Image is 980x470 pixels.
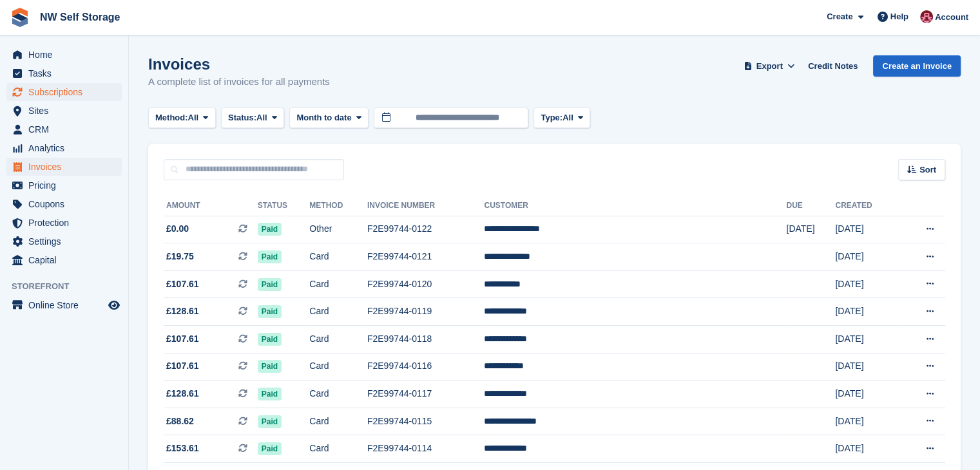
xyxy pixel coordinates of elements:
[28,83,106,101] span: Subscriptions
[6,102,122,120] a: menu
[786,196,835,216] th: Due
[166,387,199,400] span: £128.61
[484,196,786,216] th: Customer
[166,332,199,346] span: £107.61
[309,353,367,381] td: Card
[258,388,282,400] span: Paid
[289,108,369,129] button: Month to date
[309,408,367,435] td: Card
[541,111,562,124] span: Type:
[309,196,367,216] th: Method
[835,298,898,326] td: [DATE]
[367,270,485,298] td: F2E99744-0120
[803,55,863,77] a: Credit Notes
[6,46,122,64] a: menu
[164,196,258,216] th: Amount
[35,6,125,28] a: NW Self Storage
[6,232,122,250] a: menu
[533,108,590,129] button: Type: All
[919,164,936,176] span: Sort
[258,278,282,291] span: Paid
[258,360,282,373] span: Paid
[6,158,122,176] a: menu
[935,11,968,24] span: Account
[873,55,961,77] a: Create an Invoice
[6,214,122,232] a: menu
[367,381,485,408] td: F2E99744-0117
[6,120,122,138] a: menu
[6,251,122,269] a: menu
[166,442,199,455] span: £153.61
[309,270,367,298] td: Card
[258,223,282,236] span: Paid
[309,435,367,463] td: Card
[12,280,128,293] span: Storefront
[6,195,122,213] a: menu
[6,139,122,157] a: menu
[28,102,106,120] span: Sites
[367,196,485,216] th: Invoice Number
[258,415,282,428] span: Paid
[367,408,485,435] td: F2E99744-0115
[309,216,367,243] td: Other
[827,10,852,23] span: Create
[6,296,122,314] a: menu
[166,277,199,291] span: £107.61
[166,250,194,263] span: £19.75
[367,435,485,463] td: F2E99744-0114
[309,381,367,408] td: Card
[166,359,199,373] span: £107.61
[367,243,485,271] td: F2E99744-0121
[258,305,282,318] span: Paid
[6,64,122,82] a: menu
[228,111,256,124] span: Status:
[258,196,309,216] th: Status
[188,111,199,124] span: All
[367,298,485,326] td: F2E99744-0119
[28,296,106,314] span: Online Store
[835,353,898,381] td: [DATE]
[835,326,898,353] td: [DATE]
[835,216,898,243] td: [DATE]
[296,111,351,124] span: Month to date
[155,111,188,124] span: Method:
[835,381,898,408] td: [DATE]
[562,111,573,124] span: All
[309,298,367,326] td: Card
[166,305,199,318] span: £128.61
[741,55,798,77] button: Export
[148,55,330,73] h1: Invoices
[28,232,106,250] span: Settings
[835,243,898,271] td: [DATE]
[309,326,367,353] td: Card
[221,108,284,129] button: Status: All
[835,435,898,463] td: [DATE]
[367,326,485,353] td: F2E99744-0118
[166,415,194,428] span: £88.62
[28,195,106,213] span: Coupons
[6,83,122,101] a: menu
[835,196,898,216] th: Created
[106,297,122,313] a: Preview store
[835,408,898,435] td: [DATE]
[309,243,367,271] td: Card
[148,75,330,89] p: A complete list of invoices for all payments
[6,176,122,194] a: menu
[367,216,485,243] td: F2E99744-0122
[920,10,933,23] img: Josh Vines
[258,250,282,263] span: Paid
[835,270,898,298] td: [DATE]
[256,111,267,124] span: All
[28,176,106,194] span: Pricing
[28,46,106,64] span: Home
[258,333,282,346] span: Paid
[786,216,835,243] td: [DATE]
[148,108,216,129] button: Method: All
[28,139,106,157] span: Analytics
[28,158,106,176] span: Invoices
[28,251,106,269] span: Capital
[367,353,485,381] td: F2E99744-0116
[756,60,783,73] span: Export
[28,64,106,82] span: Tasks
[166,222,189,236] span: £0.00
